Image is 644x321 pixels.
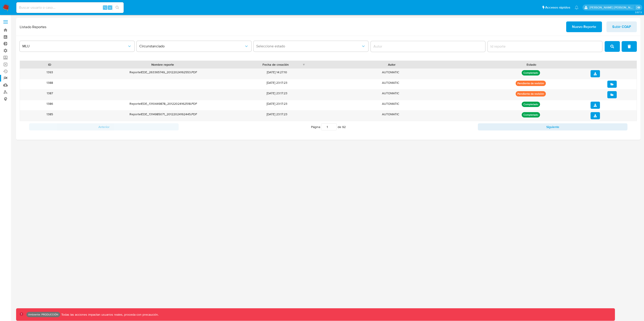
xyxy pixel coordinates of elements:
span: ⌥ [103,5,107,10]
span: s [109,5,111,10]
a: Salir [636,5,641,10]
span: Accesos rápidos [545,5,570,10]
p: leidy.martinez@mercadolibre.com.co [589,5,635,10]
a: Notificaciones [575,6,578,9]
input: Buscar usuario o caso... [16,5,124,10]
p: Ambiente: PRODUCCIÓN [28,314,58,315]
button: search-icon [113,4,122,11]
p: Todas las acciones impactan usuarios reales, proceda con precaución. [60,313,159,317]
